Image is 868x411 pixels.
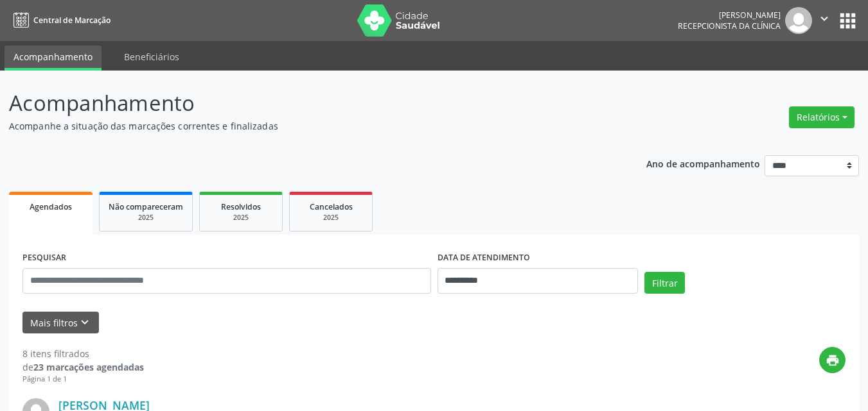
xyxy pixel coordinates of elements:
[826,353,840,367] i: print
[837,10,859,32] button: apps
[4,46,102,71] a: Acompanhamento
[209,213,273,222] div: 2025
[678,21,781,31] span: Recepcionista da clínica
[310,201,353,212] span: Cancelados
[115,46,188,68] a: Beneficiários
[78,315,92,330] i: keyboard_arrow_down
[33,15,111,26] span: Central de Marcação
[221,201,261,212] span: Resolvidos
[646,155,760,171] p: Ano de acompanhamento
[438,248,530,268] label: DATA DE ATENDIMENTO
[9,10,111,31] a: Central de Marcação
[22,312,99,334] button: Mais filtroskeyboard_arrow_down
[812,7,837,34] button: 
[819,347,846,373] button: print
[33,361,144,373] strong: 23 marcações agendadas
[22,360,144,374] div: de
[789,106,855,128] button: Relatórios
[22,347,144,360] div: 8 itens filtrados
[785,7,812,34] img: img
[9,87,604,119] p: Acompanhamento
[109,201,183,212] span: Não compareceram
[644,272,685,294] button: Filtrar
[22,248,66,268] label: PESQUISAR
[678,10,781,21] div: [PERSON_NAME]
[817,12,831,26] i: 
[299,213,363,222] div: 2025
[30,201,72,212] span: Agendados
[9,119,604,133] p: Acompanhe a situação das marcações correntes e finalizadas
[22,374,144,385] div: Página 1 de 1
[109,213,183,222] div: 2025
